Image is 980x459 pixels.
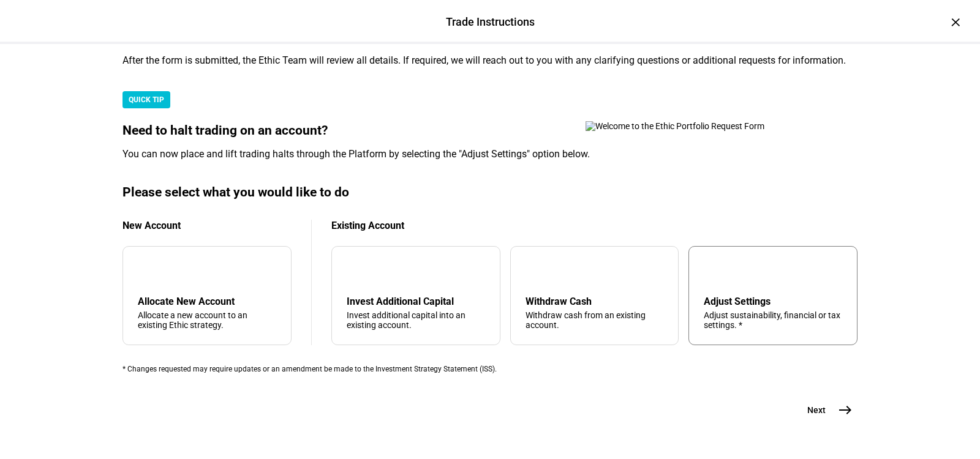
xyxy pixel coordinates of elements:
div: Invest Additional Capital [347,296,485,307]
mat-icon: arrow_downward [349,264,364,278]
mat-icon: east [838,403,853,417]
div: Withdraw Cash [526,296,664,307]
div: Please select what you would like to do [123,185,858,200]
div: * Changes requested may require updates or an amendment be made to the Investment Strategy Statem... [123,365,858,373]
mat-icon: add [140,264,155,278]
mat-icon: tune [704,261,723,281]
div: Adjust sustainability, financial or tax settings. * [704,310,842,330]
button: Next [793,398,858,422]
div: Invest additional capital into an existing account. [347,310,485,330]
img: Welcome to the Ethic Portfolio Request Form [586,121,806,131]
div: Adjust Settings [704,296,842,307]
div: × [946,12,965,32]
div: Need to halt trading on an account? [123,123,858,138]
div: New Account [123,220,292,231]
span: Next [807,404,826,416]
div: After the form is submitted, the Ethic Team will review all details. If required, we will reach o... [123,54,858,67]
div: You can now place and lift trading halts through the Platform by selecting the "Adjust Settings" ... [123,148,858,160]
div: Existing Account [331,220,858,231]
div: Allocate New Account [138,296,276,307]
div: Withdraw cash from an existing account. [526,310,664,330]
div: QUICK TIP [123,91,170,108]
mat-icon: arrow_upward [528,264,543,278]
div: Allocate a new account to an existing Ethic strategy. [138,310,276,330]
div: Trade Instructions [446,14,535,30]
